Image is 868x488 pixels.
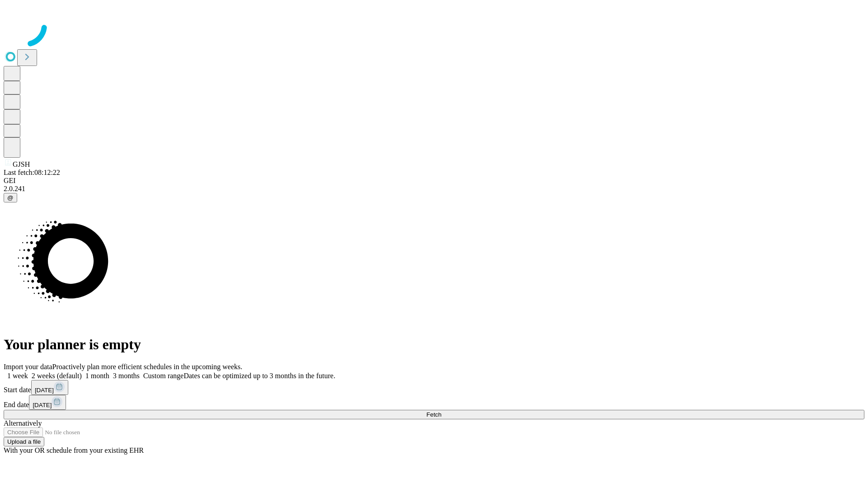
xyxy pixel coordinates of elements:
[4,185,864,193] div: 2.0.241
[35,387,54,394] span: [DATE]
[4,336,864,353] h1: Your planner is empty
[4,446,144,454] span: With your OR schedule from your existing EHR
[4,193,17,202] button: @
[4,363,52,371] span: Import your data
[4,419,42,427] span: Alternatively
[4,169,60,176] span: Last fetch: 08:12:22
[32,372,82,380] span: 2 weeks (default)
[7,194,14,201] span: @
[184,372,335,380] span: Dates can be optimized up to 3 months in the future.
[4,410,864,419] button: Fetch
[4,380,864,395] div: Start date
[113,372,140,380] span: 3 months
[52,363,242,371] span: Proactively plan more efficient schedules in the upcoming weeks.
[33,402,52,408] span: [DATE]
[85,372,109,380] span: 1 month
[13,160,30,168] span: GJSH
[29,395,66,410] button: [DATE]
[426,411,441,418] span: Fetch
[4,395,864,410] div: End date
[31,380,68,395] button: [DATE]
[7,372,28,380] span: 1 week
[143,372,184,380] span: Custom range
[4,177,864,185] div: GEI
[4,437,44,446] button: Upload a file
